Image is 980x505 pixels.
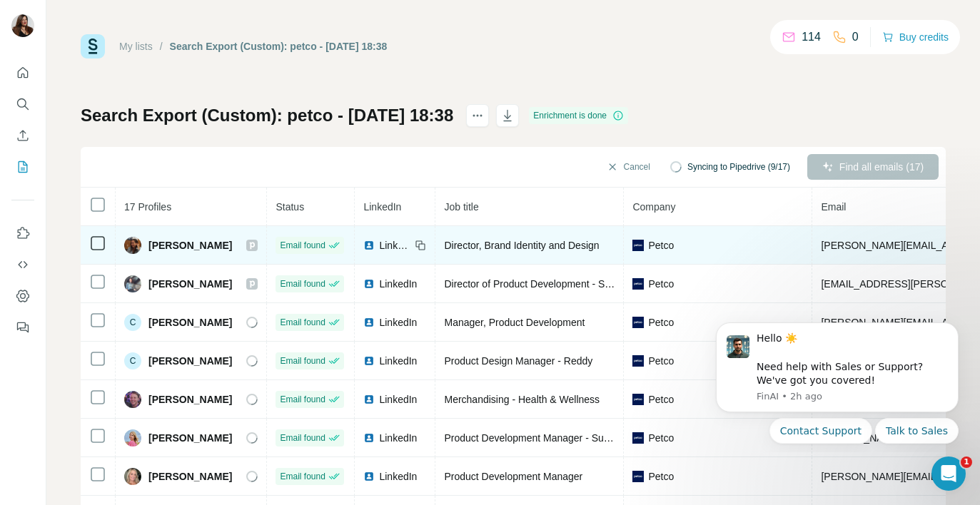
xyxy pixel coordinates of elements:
button: Use Surfe API [11,252,34,277]
img: company-logo [632,471,644,482]
span: Status [276,201,304,213]
span: Product Design Manager - Reddy [444,355,592,367]
span: Product Development Manager [444,471,582,482]
span: Petco [648,469,674,484]
img: company-logo [632,355,644,367]
span: Petco [648,354,674,368]
span: [PERSON_NAME] [148,431,232,445]
span: Petco [648,277,674,291]
img: LinkedIn logo [363,355,375,367]
button: Buy credits [882,27,949,47]
img: Avatar [124,391,141,408]
button: Feedback [11,315,34,340]
img: company-logo [632,317,644,328]
img: LinkedIn logo [363,394,375,405]
span: Petco [648,238,674,252]
span: Email found [280,432,325,444]
img: Surfe Logo [81,34,105,58]
span: Email [821,201,846,213]
button: My lists [11,154,34,180]
img: LinkedIn logo [363,278,375,290]
span: 1 [961,456,972,468]
p: 0 [852,29,859,46]
span: Email found [280,239,325,252]
span: Email found [280,354,325,367]
p: 114 [802,29,821,46]
button: actions [466,104,489,127]
img: company-logo [632,432,644,444]
button: Quick start [11,60,34,86]
span: Director, Brand Identity and Design [444,240,599,251]
img: company-logo [632,394,644,405]
button: Enrich CSV [11,123,34,148]
span: Syncing to Pipedrive (9/17) [687,160,790,173]
span: LinkedIn [379,238,410,252]
span: [PERSON_NAME] [148,354,232,368]
span: Petco [648,392,674,407]
span: Petco [648,431,674,445]
li: / [160,39,163,53]
span: Merchandising - Health & Wellness [444,394,600,405]
span: [PERSON_NAME] [148,469,232,484]
span: Director of Product Development - Supplies [444,278,636,290]
span: LinkedIn [379,277,417,291]
span: [PERSON_NAME] [148,315,232,330]
img: Avatar [124,429,141,447]
img: Avatar [11,14,34,37]
div: Search Export (Custom): petco - [DATE] 18:38 [170,39,388,53]
span: Email found [280,316,325,329]
span: Email found [280,470,325,483]
span: Company [632,201,675,213]
span: [PERSON_NAME] [148,392,232,407]
span: 17 Profiles [124,201,171,213]
img: Avatar [124,237,141,254]
button: Dashboard [11,283,34,309]
span: LinkedIn [379,354,417,368]
button: Cancel [597,154,660,180]
a: My lists [119,41,153,52]
img: LinkedIn logo [363,317,375,328]
button: Search [11,91,34,117]
div: C [124,352,141,369]
img: Avatar [124,275,141,292]
span: Manager, Product Development [444,317,585,328]
img: LinkedIn logo [363,471,375,482]
span: LinkedIn [379,392,417,407]
span: Product Development Manager - Supplies (Collars, Harnesses, Leashes, Travel) [444,432,799,444]
img: Avatar [124,468,141,485]
span: LinkedIn [379,469,417,484]
img: company-logo [632,278,644,290]
div: Enrichment is done [529,107,628,124]
iframe: Intercom live chat [931,456,966,491]
span: Email found [280,277,325,290]
span: Petco [648,315,674,330]
span: Job title [444,201,478,213]
span: LinkedIn [379,431,417,445]
img: company-logo [632,240,644,251]
div: C [124,314,141,331]
img: LinkedIn logo [363,240,375,251]
span: Email found [280,393,325,406]
span: LinkedIn [379,315,417,330]
span: [PERSON_NAME] [148,238,232,252]
span: [PERSON_NAME] [148,277,232,291]
iframe: Intercom notifications message [694,310,980,452]
h1: Search Export (Custom): petco - [DATE] 18:38 [81,104,453,127]
button: Use Surfe on LinkedIn [11,220,34,246]
span: LinkedIn [363,201,401,213]
img: LinkedIn logo [363,432,375,444]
